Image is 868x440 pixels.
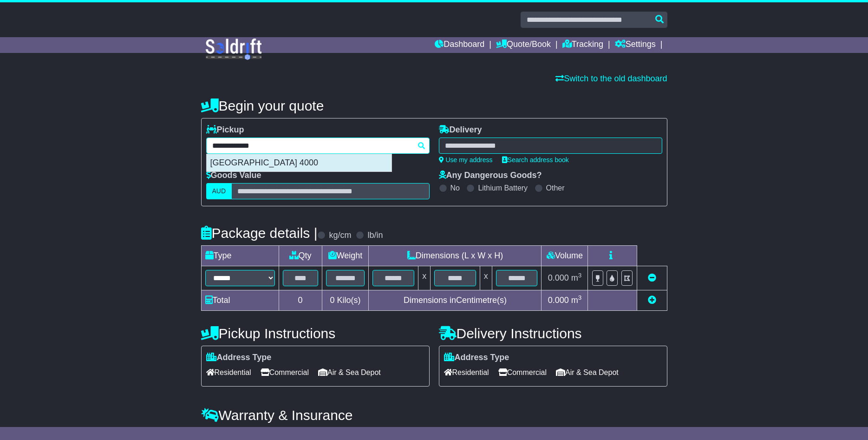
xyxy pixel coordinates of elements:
span: Commercial [498,365,547,380]
td: Qty [279,246,322,266]
span: 0 [330,296,334,305]
a: Settings [615,37,656,53]
label: Goods Value [206,171,261,181]
td: x [480,266,492,290]
span: m [571,273,582,282]
span: 0.000 [548,273,569,282]
label: Delivery [439,125,482,135]
label: Other [546,184,565,192]
span: Air & Sea Depot [556,365,619,380]
a: Dashboard [435,37,484,53]
div: [GEOGRAPHIC_DATA] 4000 [207,154,392,172]
sup: 3 [578,294,582,301]
typeahead: Please provide city [206,138,430,154]
td: Weight [322,246,369,266]
td: 0 [279,290,322,311]
label: AUD [206,183,232,199]
a: Remove this item [648,273,656,282]
label: lb/in [367,230,383,241]
span: m [571,296,582,305]
a: Quote/Book [496,37,551,53]
a: Add new item [648,296,656,305]
h4: Pickup Instructions [201,326,430,341]
label: kg/cm [329,230,351,241]
td: x [418,266,431,290]
sup: 3 [578,272,582,279]
td: Total [201,290,279,311]
a: Search address book [502,156,569,164]
span: Air & Sea Depot [318,365,381,380]
h4: Warranty & Insurance [201,407,667,423]
td: Kilo(s) [322,290,369,311]
label: Address Type [444,353,509,363]
label: Address Type [206,353,272,363]
label: Lithium Battery [478,184,528,192]
a: Tracking [562,37,603,53]
td: Volume [542,246,588,266]
span: Residential [206,365,251,380]
a: Use my address [439,156,493,164]
label: Pickup [206,125,244,135]
span: 0.000 [548,296,569,305]
span: Commercial [261,365,309,380]
label: No [450,184,460,192]
td: Dimensions (L x W x H) [369,246,542,266]
h4: Package details | [201,225,318,241]
a: Switch to the old dashboard [555,74,667,83]
label: Any Dangerous Goods? [439,171,542,181]
span: Residential [444,365,489,380]
td: Type [201,246,279,266]
h4: Delivery Instructions [439,326,667,341]
td: Dimensions in Centimetre(s) [369,290,542,311]
h4: Begin your quote [201,98,667,113]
